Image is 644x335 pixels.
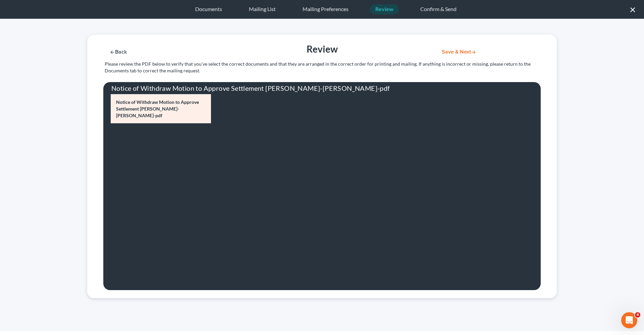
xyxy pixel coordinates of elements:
a: Notice of Withdraw Motion to Approve Settlement [PERSON_NAME]-[PERSON_NAME]-pdf [111,94,211,123]
iframe: <object ng-attr-data='[URL][DOMAIN_NAME]' type='application/pdf' width='100%' height='580px'></ob... [219,94,533,288]
button: × [630,4,636,15]
div: Review [370,4,399,14]
span: 4 [635,312,640,318]
div: Documents [190,4,227,14]
div: Mailing Preferences [297,4,354,14]
div: Please review the PDF below to verify that you've select the correct documents and that they are ... [101,61,545,74]
iframe: Intercom live chat [621,312,637,328]
button: Save & Next [436,49,482,55]
div: Mailing List [244,4,281,14]
div: Review [214,43,430,55]
div: Confirm & Send [415,4,462,14]
button: Back [103,49,133,55]
div: Notice of Withdraw Motion to Approve Settlement [PERSON_NAME]-[PERSON_NAME]-pdf [103,82,541,94]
